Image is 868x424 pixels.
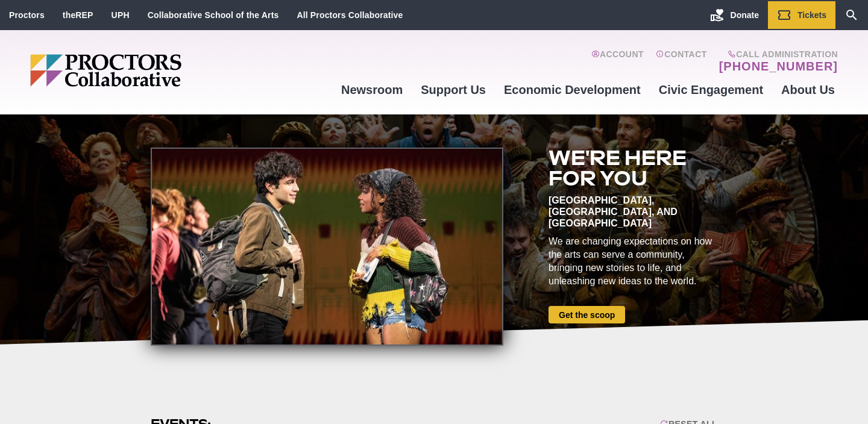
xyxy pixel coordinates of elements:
span: Tickets [797,10,826,20]
a: Proctors [9,10,45,20]
a: Tickets [768,1,835,29]
a: Collaborative School of the Arts [148,10,279,20]
a: Support Us [412,73,495,106]
a: Donate [701,1,768,29]
a: Contact [656,49,707,73]
a: Account [591,49,644,73]
div: [GEOGRAPHIC_DATA], [GEOGRAPHIC_DATA], and [GEOGRAPHIC_DATA] [549,195,717,229]
a: UPH [112,10,130,20]
a: theREP [63,10,93,20]
img: Proctors logo [30,54,274,87]
a: Civic Engagement [650,73,772,106]
div: We are changing expectations on how the arts can serve a community, bringing new stories to life,... [549,235,717,288]
a: Economic Development [495,73,650,106]
a: Search [835,1,868,29]
a: All Proctors Collaborative [297,10,403,20]
a: Get the scoop [549,306,625,323]
span: Call Administration [715,49,838,59]
a: [PHONE_NUMBER] [719,59,838,73]
h2: We're here for you [549,148,717,189]
a: Newsroom [332,73,412,106]
a: About Us [772,73,844,106]
span: Donate [731,10,759,20]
